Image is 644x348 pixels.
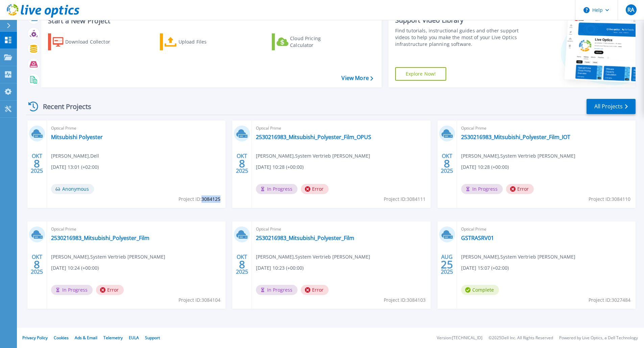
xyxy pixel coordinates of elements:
a: GSTRASRV01 [461,235,494,241]
div: OKT 2025 [30,151,43,176]
div: OKT 2025 [236,252,248,277]
span: [DATE] 10:23 (+00:00) [256,264,304,272]
span: Project ID: 3084125 [178,195,220,203]
span: Project ID: 3084111 [384,195,426,203]
span: Error [96,285,124,295]
h3: Start a New Project [48,17,373,25]
span: 8 [239,262,245,267]
span: [PERSON_NAME] , System Vertrieb [PERSON_NAME] [461,253,575,261]
a: All Projects [587,99,636,114]
span: 25 [441,262,453,267]
a: Upload Files [160,33,235,50]
a: Cloud Pricing Calculator [272,33,347,50]
a: 2530216983_Mitsubishi_Polyester_Film_IOT [461,134,570,140]
span: Error [506,184,534,194]
span: Optical Prime [461,125,631,132]
a: View More [341,75,373,81]
a: Download Collector [48,33,123,50]
div: Cloud Pricing Calculator [290,35,344,49]
span: 8 [239,161,245,166]
a: Support [145,335,160,341]
a: Cookies [54,335,69,341]
span: [PERSON_NAME] , System Vertrieb [PERSON_NAME] [51,253,165,261]
span: 8 [34,161,40,166]
span: [DATE] 10:24 (+00:00) [51,264,99,272]
div: Download Collector [65,35,119,49]
span: [DATE] 10:28 (+00:00) [461,163,509,171]
span: Anonymous [51,184,94,194]
span: [PERSON_NAME] , System Vertrieb [PERSON_NAME] [256,253,370,261]
span: In Progress [51,285,93,295]
span: Optical Prime [256,125,426,132]
span: Project ID: 3084104 [178,296,220,304]
span: [DATE] 15:07 (+02:00) [461,264,509,272]
div: AUG 2025 [440,252,453,277]
span: Optical Prime [256,225,426,233]
a: Ads & Email [75,335,97,341]
span: [PERSON_NAME] , Dell [51,152,99,160]
a: 2530216983_Mitsubishi_Polyester_Film_OPUS [256,134,371,140]
div: Find tutorials, instructional guides and other support videos to help you make the most of your L... [395,27,521,48]
a: Privacy Policy [22,335,48,341]
div: Recent Projects [26,98,100,115]
span: Optical Prime [51,225,221,233]
span: In Progress [256,285,297,295]
div: Support Video Library [395,16,521,25]
div: Upload Files [178,35,233,49]
span: Error [301,184,329,194]
span: Project ID: 3084110 [589,195,630,203]
span: [PERSON_NAME] , System Vertrieb [PERSON_NAME] [461,152,575,160]
span: 8 [444,161,450,166]
span: 8 [34,262,40,267]
li: © 2025 Dell Inc. All Rights Reserved [488,336,553,340]
span: Optical Prime [461,225,631,233]
a: EULA [129,335,139,341]
div: OKT 2025 [440,151,453,176]
span: [DATE] 10:28 (+00:00) [256,163,304,171]
span: Project ID: 3084103 [384,296,426,304]
span: In Progress [461,184,503,194]
span: Project ID: 3027484 [589,296,630,304]
a: Telemetry [103,335,123,341]
a: 2530216983_Mitsubishi_Polyester_Film [51,235,149,241]
div: OKT 2025 [30,252,43,277]
span: [DATE] 13:01 (+02:00) [51,163,99,171]
a: Mitsubishi Polyester [51,134,103,140]
li: Powered by Live Optics, a Dell Technology [559,336,638,340]
span: Complete [461,285,499,295]
a: Explore Now! [395,67,447,81]
span: [PERSON_NAME] , System Vertrieb [PERSON_NAME] [256,152,370,160]
li: Version: [TECHNICAL_ID] [437,336,482,340]
a: 2530216983_Mitsubishi_Polyester_Film [256,235,354,241]
span: In Progress [256,184,297,194]
span: Error [301,285,329,295]
span: RA [627,7,634,12]
span: Optical Prime [51,125,221,132]
div: OKT 2025 [236,151,248,176]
